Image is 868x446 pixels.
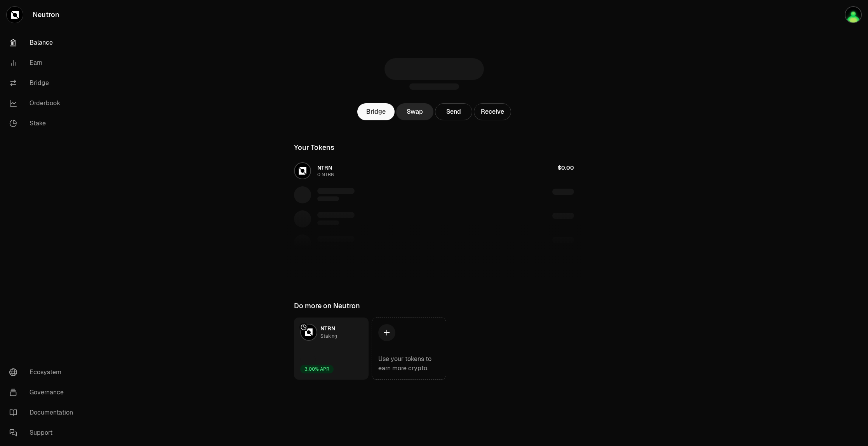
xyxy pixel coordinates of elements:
[845,6,862,23] img: Oldbloom
[320,332,337,340] div: Staking
[3,423,84,443] a: Support
[3,113,84,134] a: Stake
[3,33,84,53] a: Balance
[357,103,395,120] a: Bridge
[3,403,84,423] a: Documentation
[3,382,84,403] a: Governance
[300,365,334,373] div: 3.00% APR
[294,142,334,153] div: Your Tokens
[3,73,84,93] a: Bridge
[378,354,440,373] div: Use your tokens to earn more crypto.
[372,318,446,380] a: Use your tokens to earn more crypto.
[294,300,360,311] div: Do more on Neutron
[435,103,472,120] button: Send
[474,103,511,120] button: Receive
[3,362,84,382] a: Ecosystem
[3,93,84,113] a: Orderbook
[301,325,317,340] img: NTRN Logo
[320,325,335,332] span: NTRN
[3,53,84,73] a: Earn
[294,318,369,380] a: NTRN LogoNTRNStaking3.00% APR
[396,103,433,120] a: Swap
